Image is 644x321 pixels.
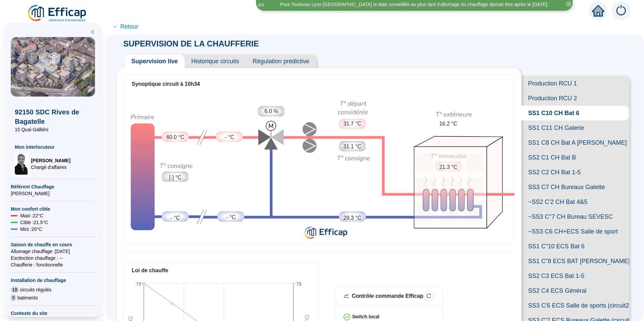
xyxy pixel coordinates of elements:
[15,107,91,126] span: 92150 SDC Rives de Bagatelle
[225,133,234,141] span: - °C
[521,298,629,313] span: SS3 C'6 ECS Salle de sports (circuit2)
[521,180,629,194] span: SS3 C7 CH Bureaux Galette
[246,55,316,68] span: Régulation prédictive
[521,76,629,91] span: Production RCU 1
[352,292,423,300] div: Contrôle commande Efficap
[170,214,180,222] span: - °C
[20,219,48,226] span: Cible : 21.5 °C
[27,4,88,23] img: efficap energie logo
[11,206,95,212] span: Mon confort cible
[11,255,95,261] span: Exctinction chauffage : --
[11,277,95,284] span: Installation de chauffage
[11,286,19,293] span: 18
[185,55,246,68] span: Historique circuits
[132,266,311,275] div: Loi de chauffe
[439,120,457,128] span: 16.2 °C
[11,310,95,317] span: Contexte du site
[20,212,43,219] span: Maxi : 22 °C
[31,164,70,171] span: Chargé d'affaires
[264,107,278,115] span: 6.0 %
[11,190,95,197] span: [PERSON_NAME]
[11,248,95,255] span: Allumage chauffage : [DATE]
[426,293,431,298] span: reload
[136,281,141,287] tspan: 79
[31,157,70,164] span: [PERSON_NAME]
[15,144,91,150] span: Mon interlocuteur
[344,293,349,298] span: stock
[352,314,379,319] strong: Switch local
[521,224,629,239] span: ~SS3 C6 CH+ECS Salle de sport
[18,294,38,301] span: batiments
[20,226,42,233] span: Mini : 20 °C
[521,150,629,165] span: SS2 C1 CH Bat B
[521,120,629,135] span: SS1 C11 CH Galerie
[521,135,629,150] span: SS1 C8 CH Bat A [PERSON_NAME]
[125,55,185,68] span: Supervision live
[521,165,629,180] span: SS2 C2 CH Bat 1-5
[112,22,138,31] span: ← Retour
[521,283,629,298] span: SS2 C4 ECS Général
[521,91,629,106] span: Production RCU 2
[132,80,506,88] div: Synoptique circuit à 10h34
[11,183,95,190] span: Référent Chauffage
[521,254,629,269] span: SS1 C"8 ECS BAT [PERSON_NAME]
[124,94,514,242] div: Synoptique
[90,30,95,34] span: double-left
[344,314,350,320] span: check-circle
[15,153,28,175] img: Chargé d'affaires
[521,239,629,254] span: SS1 C"10 ECS Bat 6
[592,5,604,17] span: home
[15,126,91,133] span: 15 Quai Galliéni
[11,294,16,301] span: 5
[117,39,266,48] span: SUPERVISION DE LA CHAUFFERIE
[521,209,629,224] span: ~SS3 C''7 CH Bureau SEVESC
[258,2,264,7] i: 3 / 3
[612,1,631,20] img: alerts
[343,120,361,128] span: 31.7 °C
[11,261,95,268] span: Chaufferie : fonctionnelle
[521,269,629,283] span: SS2 C3 ECS Bat 1-5
[226,213,236,221] span: - °C
[296,281,301,287] tspan: 79
[566,2,571,6] span: close-circle
[343,214,361,222] span: 29.3 °C
[521,194,629,209] span: ~SS2 C'2 CH Bat 4&5
[343,143,361,151] span: 31.1 °C
[280,1,549,8] div: Pour Toulouse Lyon [GEOGRAPHIC_DATA] la date conseillée au plus tard d'allumage du chauffage devr...
[166,133,184,141] span: 60.0 °C
[169,174,181,182] span: [-] °C
[11,241,95,248] span: Saison de chauffe en cours
[521,106,629,120] span: SS1 C10 CH Bat 6
[124,94,514,242] img: circuit-supervision.724c8d6b72cc0638e748.png
[20,286,52,293] span: circuits régulés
